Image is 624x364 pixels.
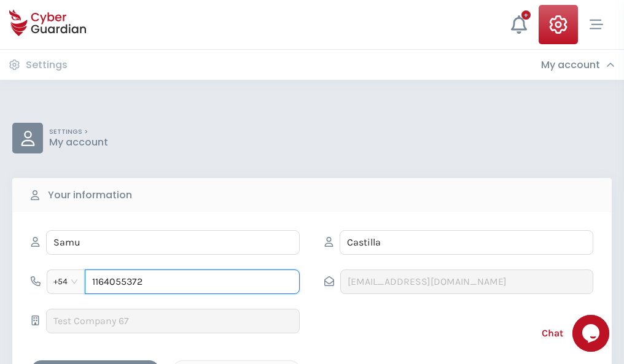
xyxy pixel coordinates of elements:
p: My account [49,136,108,149]
span: +54 [53,273,79,291]
p: SETTINGS > [49,128,108,136]
span: Chat [542,326,563,341]
h3: My account [541,59,600,71]
b: Your information [48,188,132,203]
iframe: chat widget [572,315,612,352]
h3: Settings [26,59,68,71]
div: My account [541,59,615,71]
div: + [521,10,531,20]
